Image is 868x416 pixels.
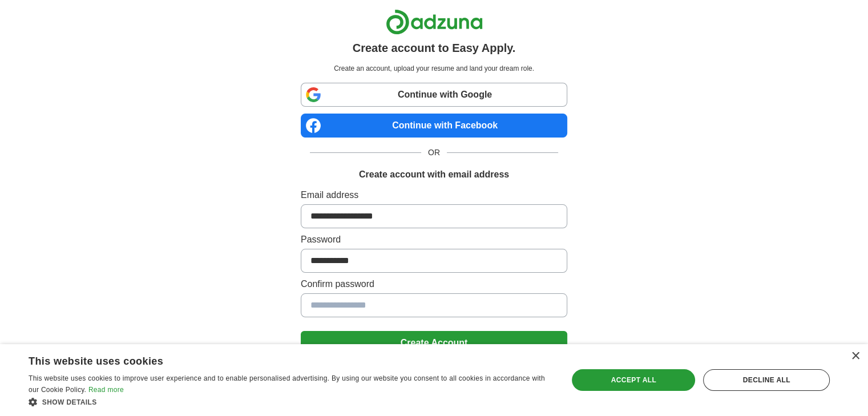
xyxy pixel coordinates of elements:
[301,114,567,138] a: Continue with Facebook
[301,331,567,355] button: Create Account
[703,369,830,391] div: Decline all
[851,352,859,361] div: Close
[303,63,565,74] p: Create an account, upload your resume and land your dream role.
[353,39,516,56] h1: Create account to Easy Apply.
[29,351,523,368] div: This website uses cookies
[359,168,509,181] h1: Create account with email address
[42,398,97,406] span: Show details
[386,9,483,35] img: Adzuna logo
[301,233,567,247] label: Password
[301,277,567,291] label: Confirm password
[421,147,447,159] span: OR
[29,396,552,407] div: Show details
[88,386,124,394] a: Read more, opens a new window
[301,188,567,202] label: Email address
[29,374,545,394] span: This website uses cookies to improve user experience and to enable personalised advertising. By u...
[301,83,567,107] a: Continue with Google
[572,369,695,391] div: Accept all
